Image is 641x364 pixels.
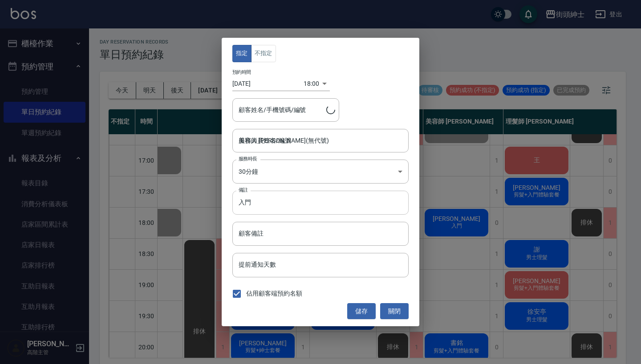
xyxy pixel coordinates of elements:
[232,76,304,91] input: Choose date, selected date is 2025-09-26
[347,303,376,320] button: 儲存
[246,289,302,298] span: 佔用顧客端預約名額
[380,303,409,320] button: 關閉
[232,45,252,62] button: 指定
[239,187,248,193] label: 備註
[232,160,409,184] div: 30分鐘
[239,156,257,162] label: 服務時長
[251,45,276,62] button: 不指定
[304,76,319,91] div: 18:00
[232,68,251,75] label: 預約時間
